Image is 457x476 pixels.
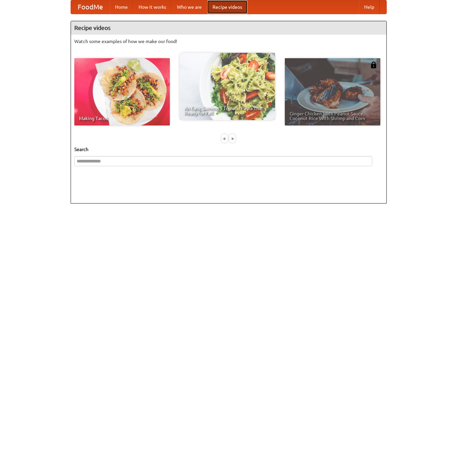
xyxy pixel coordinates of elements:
a: How it works [133,0,172,14]
a: Home [110,0,133,14]
span: An Easy, Summery Tomato Pasta That's Ready for Fall [184,106,270,115]
h5: Search [74,146,383,153]
a: Recipe videos [207,0,247,14]
img: 483408.png [370,62,377,68]
a: FoodMe [71,0,110,14]
h4: Recipe videos [71,21,386,35]
a: An Easy, Summery Tomato Pasta That's Ready for Fall [180,53,275,120]
span: Making Tacos [79,116,165,121]
a: Making Tacos [74,58,170,125]
a: Who we are [172,0,207,14]
div: » [229,134,235,143]
div: « [222,134,228,143]
a: Help [359,0,380,14]
p: Watch some examples of how we make our food! [74,38,383,45]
